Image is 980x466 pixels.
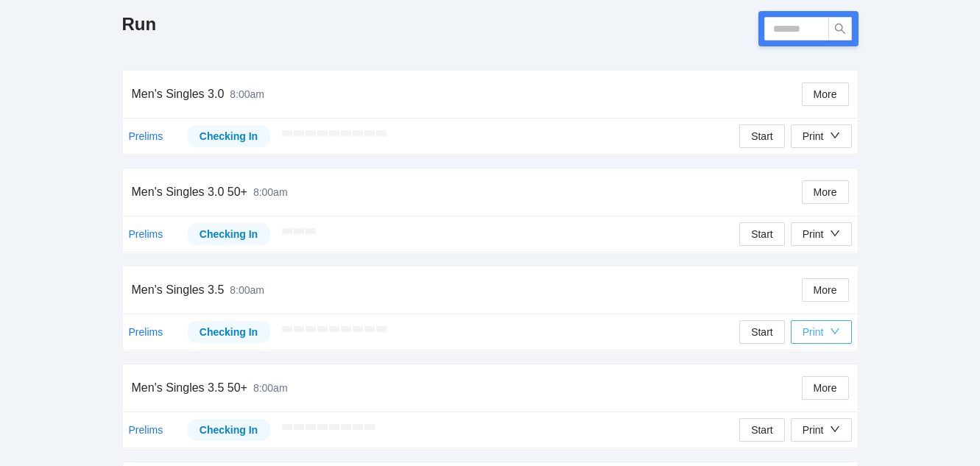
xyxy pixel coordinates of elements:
button: More [802,376,849,400]
h1: Run [122,13,157,36]
button: More [802,82,849,106]
a: Prelims [129,130,163,142]
button: Start [739,320,785,344]
div: Checking In [199,226,259,242]
span: down [830,130,840,141]
div: Print [803,422,824,438]
span: Start [751,128,773,144]
button: Start [739,222,785,246]
span: More [814,86,837,102]
div: Print [803,128,824,144]
div: Checking In [199,128,259,144]
span: down [830,326,840,336]
button: Start [739,418,785,442]
button: More [802,180,849,204]
button: More [802,278,849,302]
span: Start [751,422,773,438]
span: 8:00am [253,186,288,198]
span: Men's Singles 3.0 [132,88,225,100]
button: Print [791,418,852,442]
button: Print [791,320,852,344]
button: Print [791,124,852,148]
span: Start [751,324,773,340]
span: 8:00am [253,382,288,394]
button: Start [739,124,785,148]
button: search [828,17,852,40]
span: down [830,228,840,239]
div: Print [803,226,824,242]
span: More [814,282,837,298]
a: Prelims [129,326,163,338]
div: Checking In [199,324,259,340]
div: Print [803,324,824,340]
span: Men's Singles 3.5 [132,283,225,296]
span: More [814,380,837,396]
span: Men's Singles 3.5 50+ [132,381,247,394]
span: 8:00am [230,88,264,100]
div: Checking In [199,422,259,438]
a: Prelims [129,228,163,240]
span: down [830,424,840,434]
span: Men's Singles 3.0 50+ [132,186,247,198]
a: Prelims [129,424,163,436]
span: Start [751,226,773,242]
span: 8:00am [230,284,264,296]
span: search [829,23,851,35]
span: More [814,184,837,200]
button: Print [791,222,852,246]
